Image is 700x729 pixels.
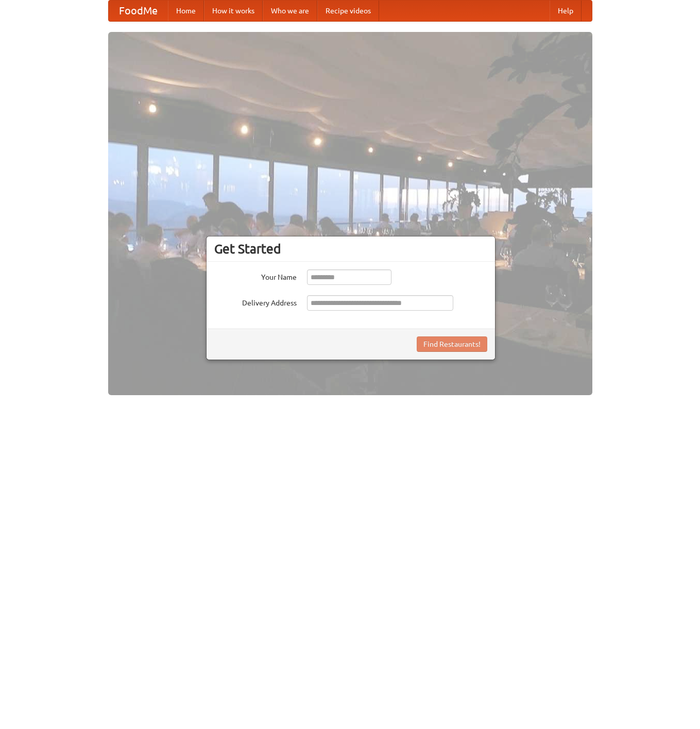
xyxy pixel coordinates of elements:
[263,1,317,21] a: Who we are
[109,1,168,21] a: FoodMe
[214,241,487,257] h3: Get Started
[204,1,263,21] a: How it works
[550,1,582,21] a: Help
[214,269,297,282] label: Your Name
[317,1,379,21] a: Recipe videos
[168,1,204,21] a: Home
[214,295,297,308] label: Delivery Address
[417,336,487,352] button: Find Restaurants!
